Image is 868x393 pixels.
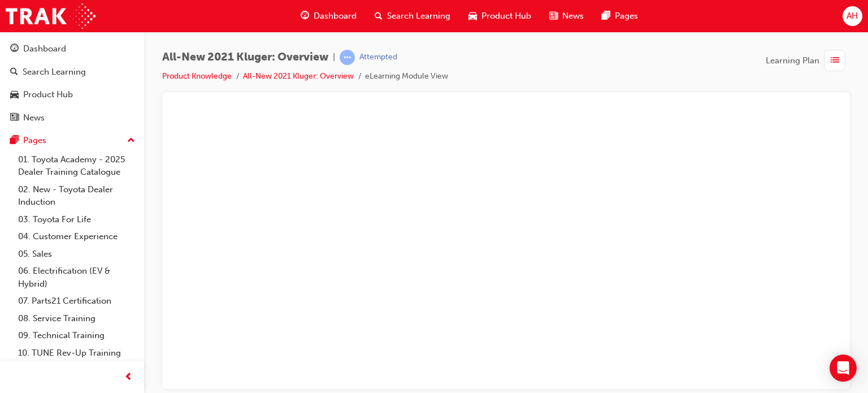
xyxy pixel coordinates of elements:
a: 08. Service Training [14,310,140,327]
span: All-New 2021 Kluger: Overview [162,51,328,64]
a: News [5,107,140,128]
a: 09. Technical Training [14,327,140,344]
span: news-icon [10,113,19,123]
button: Pages [5,130,140,151]
a: pages-iconPages [593,5,647,28]
span: car-icon [10,90,19,100]
a: 04. Customer Experience [14,228,140,245]
span: pages-icon [602,9,610,23]
a: 03. Toyota For Life [14,211,140,228]
div: Attempted [359,52,397,63]
a: Product Knowledge [162,71,232,81]
div: News [23,111,45,124]
span: car-icon [468,9,477,23]
a: Search Learning [5,62,140,83]
div: Search Learning [23,66,86,79]
a: 10. TUNE Rev-Up Training [14,344,140,362]
span: search-icon [10,67,18,77]
span: | [333,51,335,64]
a: Product Hub [5,84,140,105]
a: Dashboard [5,38,140,59]
a: 05. Sales [14,245,140,263]
button: Learning Plan [766,50,850,71]
a: 06. Electrification (EV & Hybrid) [14,262,140,292]
li: eLearning Module View [365,70,448,83]
a: car-iconProduct Hub [459,5,540,28]
a: All-New 2021 Kluger: Overview [243,71,354,81]
span: list-icon [831,54,839,68]
span: Search Learning [387,10,450,23]
span: Learning Plan [766,54,819,67]
a: news-iconNews [540,5,593,28]
img: Trak [6,3,96,29]
span: guage-icon [301,9,309,23]
a: 07. Parts21 Certification [14,292,140,310]
span: up-icon [127,133,135,148]
a: 02. New - Toyota Dealer Induction [14,181,140,211]
div: Product Hub [23,88,73,101]
div: Open Intercom Messenger [830,355,857,382]
div: Dashboard [23,42,66,55]
span: Product Hub [481,10,531,23]
button: AH [843,6,862,26]
span: News [562,10,584,23]
button: DashboardSearch LearningProduct HubNews [5,36,140,130]
a: search-iconSearch Learning [366,5,459,28]
span: Dashboard [314,10,357,23]
span: guage-icon [10,44,19,54]
a: 01. Toyota Academy - 2025 Dealer Training Catalogue [14,151,140,181]
span: Pages [615,10,638,23]
span: prev-icon [124,370,133,385]
span: search-icon [375,9,383,23]
span: pages-icon [10,136,19,146]
span: learningRecordVerb_ATTEMPT-icon [340,50,355,65]
span: AH [847,10,858,23]
a: guage-iconDashboard [292,5,366,28]
div: Pages [23,134,46,147]
span: news-icon [549,9,558,23]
